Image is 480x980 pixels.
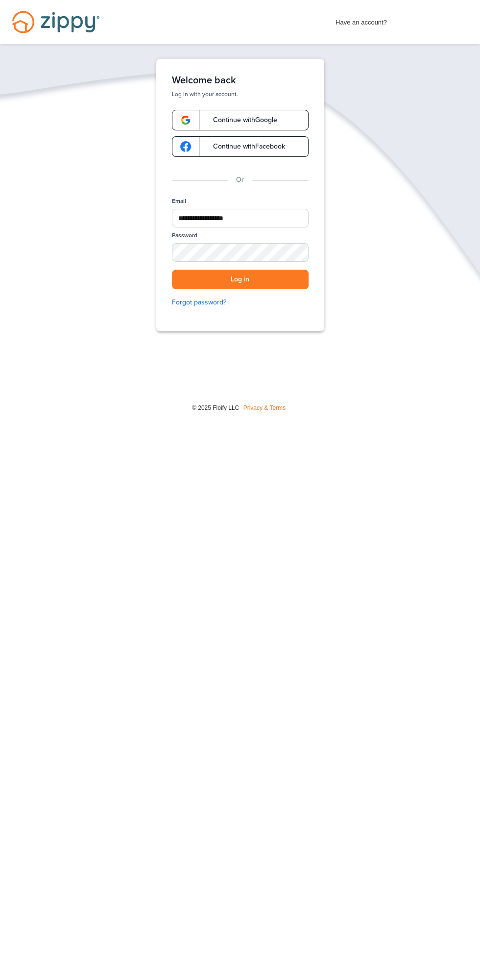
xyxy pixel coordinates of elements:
[336,12,387,28] span: Have an account?
[172,197,186,205] label: Email
[172,90,309,98] p: Log in with your account.
[180,115,191,126] img: google-logo
[192,404,239,411] span: © 2025 Floify LLC
[180,141,191,152] img: google-logo
[203,143,285,150] span: Continue with Facebook
[172,270,309,290] button: Log in
[172,209,309,227] input: Email
[172,231,197,240] label: Password
[236,175,244,185] p: Or
[172,243,309,262] input: Password
[172,297,309,308] a: Forgot password?
[172,75,309,86] h1: Welcome back
[203,117,277,124] span: Continue with Google
[243,404,286,411] a: Privacy & Terms
[172,136,309,157] a: google-logoContinue withFacebook
[172,110,309,130] a: google-logoContinue withGoogle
